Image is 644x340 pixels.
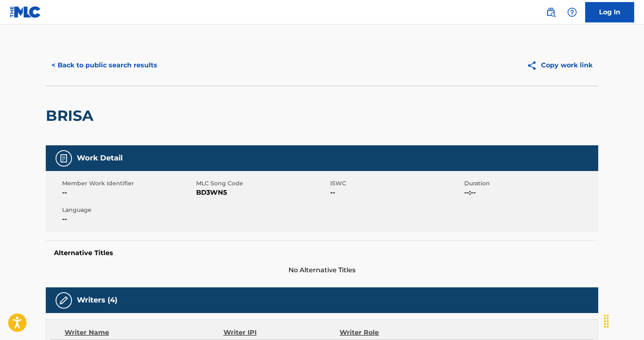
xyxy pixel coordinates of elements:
button: Copy work link [521,55,598,76]
span: Language [62,206,194,214]
span: BD3WN5 [196,188,328,198]
div: Help [564,4,580,20]
h5: Work Detail [77,153,123,163]
span: Duration [464,179,596,188]
div: Writer Role [340,328,445,338]
img: help [567,7,577,17]
span: -- [62,214,194,224]
a: Log In [585,2,634,22]
a: Public Search [543,4,559,20]
span: ISWC [330,179,462,188]
div: Writer IPI [224,328,340,338]
img: Work Detail [59,153,69,163]
span: No Alternative Titles [46,265,598,275]
img: search [546,7,556,17]
img: MLC Logo [10,6,41,18]
h2: BRISA [46,107,98,125]
span: -- [62,188,194,198]
iframe: Chat Widget [603,301,644,340]
h5: Alternative Titles [54,249,590,257]
div: Drag [600,309,613,333]
span: Member Work Identifier [62,179,194,188]
h5: Writers (4) [77,296,117,305]
span: -- [330,188,462,198]
span: --:-- [464,188,596,198]
div: Writer Name [65,328,224,338]
img: Writers [59,296,69,305]
button: < Back to public search results [46,55,163,76]
span: MLC Song Code [196,179,328,188]
img: Copy work link [527,60,541,71]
